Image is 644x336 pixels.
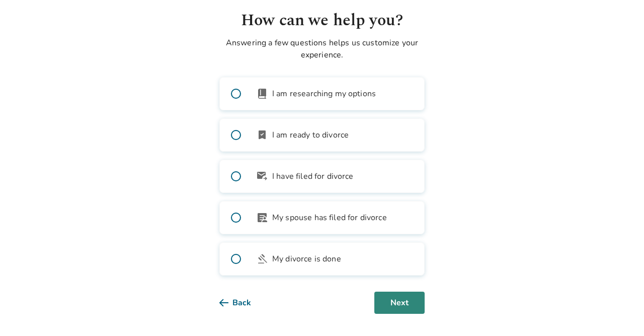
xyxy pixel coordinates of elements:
[272,170,354,182] span: I have filed for divorce
[256,253,268,265] span: gavel
[594,288,644,336] iframe: Chat Widget
[256,212,268,224] span: article_person
[272,129,349,141] span: I am ready to divorce
[256,170,268,182] span: outgoing_mail
[219,292,267,314] button: Back
[256,129,268,141] span: bookmark_check
[272,88,376,100] span: I am researching my options
[219,9,425,33] h1: How can we help you?
[272,253,341,265] span: My divorce is done
[374,292,425,314] button: Next
[256,88,268,100] span: book_2
[219,37,425,61] p: Answering a few questions helps us customize your experience.
[272,212,387,224] span: My spouse has filed for divorce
